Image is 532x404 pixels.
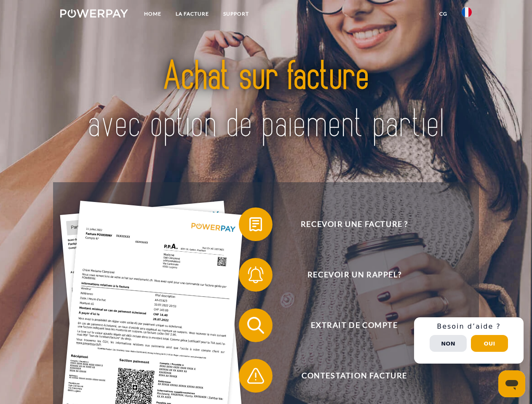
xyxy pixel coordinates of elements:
div: Schnellhilfe [414,317,524,364]
a: Support [216,6,256,21]
img: qb_bill.svg [245,214,266,235]
span: Extrait de compte [251,308,457,342]
button: Non [430,335,467,352]
a: LA FACTURE [168,6,216,21]
button: Oui [471,335,508,352]
span: Recevoir une facture ? [251,207,457,241]
a: Home [137,6,168,21]
a: CG [432,6,454,21]
span: Recevoir un rappel? [251,258,457,292]
iframe: Bouton de lancement de la fenêtre de messagerie [498,370,525,397]
button: Recevoir une facture ? [239,207,458,241]
img: logo-powerpay-white.svg [60,9,128,18]
img: qb_warning.svg [245,365,266,386]
img: title-powerpay_fr.svg [80,40,452,161]
h3: Besoin d’aide ? [419,322,519,331]
button: Recevoir un rappel? [239,258,458,292]
img: fr [462,7,472,17]
button: Contestation Facture [239,359,458,393]
button: Extrait de compte [239,308,458,342]
img: qb_search.svg [245,315,266,336]
img: qb_bell.svg [245,264,266,285]
span: Contestation Facture [251,359,457,393]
